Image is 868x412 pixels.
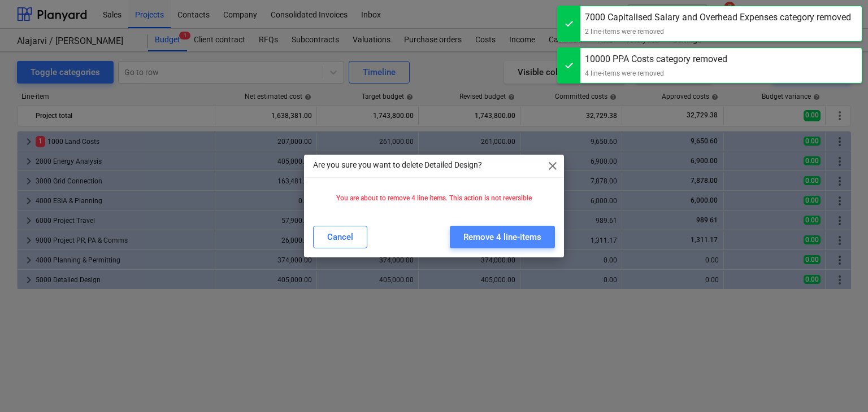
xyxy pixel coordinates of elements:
[313,159,482,171] p: Are you sure you want to delete Detailed Design?
[811,358,868,412] iframe: Chat Widget
[585,27,851,37] div: 2 line-items were removed
[313,226,367,248] button: Cancel
[585,52,727,66] div: 10000 PPA Costs category removed
[463,230,541,244] div: Remove 4 line-items
[327,230,353,244] div: Cancel
[585,68,727,78] div: 4 line-items were removed
[546,159,559,173] span: close
[450,226,555,248] button: Remove 4 line-items
[585,11,851,24] div: 7000 Capitalised Salary and Overhead Expenses category removed
[318,194,551,203] p: You are about to remove 4 line items. This action is not reversible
